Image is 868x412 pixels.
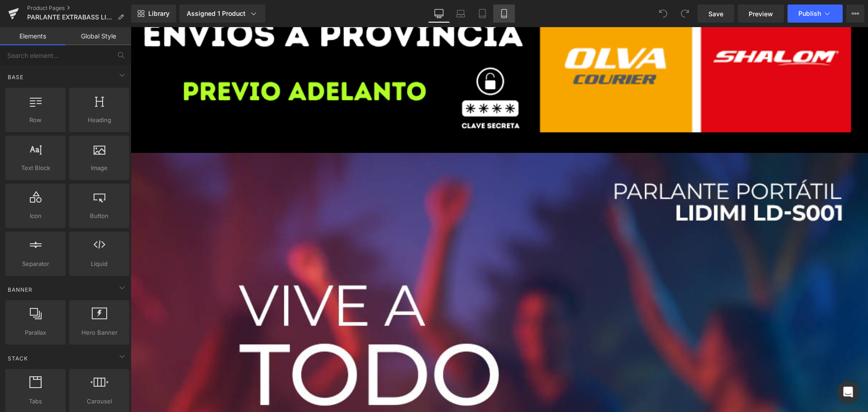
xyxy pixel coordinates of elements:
span: Button [72,211,127,221]
span: Save [708,9,723,19]
a: Laptop [450,5,472,23]
a: Desktop [428,5,450,23]
a: Global Style [66,27,131,45]
button: Redo [676,5,694,23]
span: Carousel [72,397,127,406]
button: Publish [788,5,843,23]
span: Tabs [8,397,63,406]
span: Parallax [8,328,63,337]
span: Base [7,73,24,81]
span: Library [148,9,170,18]
a: New Library [131,5,176,23]
div: Open Intercom Messenger [837,381,859,403]
span: Liquid [72,259,127,269]
button: More [846,5,864,23]
span: Separator [8,259,63,269]
a: Preview [738,5,784,23]
span: Image [72,163,127,173]
span: Preview [749,9,773,19]
span: Banner [7,285,33,294]
a: Tablet [472,5,493,23]
span: Hero Banner [72,328,127,337]
span: PARLANTE EXTRABASS LIDIMI 2025 [27,14,114,21]
span: Stack [7,354,29,363]
span: Row [8,115,63,125]
span: Text Block [8,163,63,173]
button: Undo [654,5,672,23]
a: Product Pages [27,5,131,12]
a: Mobile [493,5,515,23]
span: Icon [8,211,63,221]
div: Assigned 1 Product [187,9,258,18]
span: Heading [72,115,127,125]
span: Publish [798,10,821,17]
